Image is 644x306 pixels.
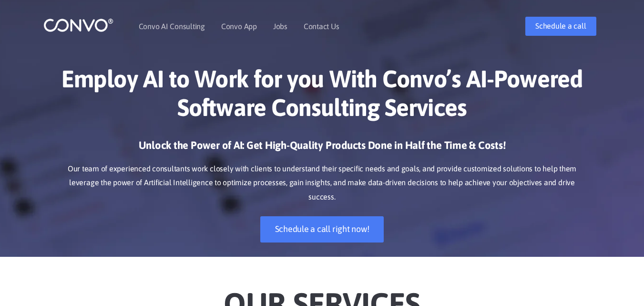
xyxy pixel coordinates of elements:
[43,18,113,32] img: logo_1.png
[58,162,587,205] p: Our team of experienced consultants work closely with clients to understand their specific needs ...
[525,17,596,36] a: Schedule a call
[260,216,384,243] a: Schedule a call right now!
[58,138,587,159] h3: Unlock the Power of AI: Get High-Quality Products Done in Half the Time & Costs!
[58,64,587,129] h1: Employ AI to Work for you With Convo’s AI-Powered Software Consulting Services
[304,22,339,30] a: Contact Us
[139,22,205,30] a: Convo AI Consulting
[273,22,287,30] a: Jobs
[221,22,257,30] a: Convo App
